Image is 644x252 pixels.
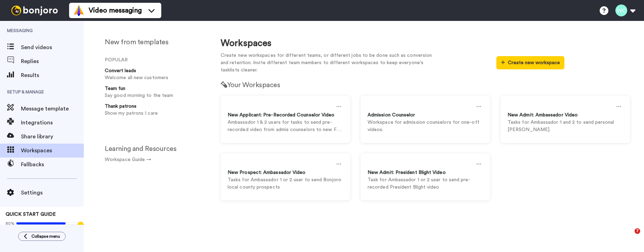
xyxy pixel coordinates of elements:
div: New Prospect: Ambassador Video [228,169,343,176]
button: Create new workspace [496,56,564,69]
a: Team funSay good morning to the team [101,85,207,99]
h1: Workspaces [221,38,630,48]
span: Video messaging [89,6,142,15]
p: Create new workspaces for different teams, or different jobs to be done such as conversion and re... [221,52,437,74]
h2: Learning and Resources [105,145,207,153]
p: Task for Ambassador 1 or 2 user to send pre-recorded President Blight video [368,176,483,191]
span: Message template [21,105,84,113]
img: bj-logo-header-white.svg [8,6,61,15]
div: New Admit: President Blight Video [368,169,483,176]
div: Admission Counselor [368,112,483,119]
a: Thank patronsShow my patrons I care [101,103,207,117]
p: Tasks for Ambassador 1 or 2 user to send Bonjoro local county prospects [228,176,343,191]
a: New Admit: President Blight VideoTask for Ambassador 1 or 2 user to send pre-recorded President B... [361,153,490,200]
span: Settings [21,189,84,197]
span: Results [21,71,84,79]
button: Collapse menu [18,232,66,241]
a: Create new workspace [496,60,564,65]
div: Tooltip anchor [77,222,84,228]
li: POPULAR [105,56,207,64]
a: New Applicant: Pre-Recorded Counselor VideoAmbassador 1 & 2 users for tasks to send pre-recorded ... [221,96,350,143]
strong: Convert leads [105,68,136,73]
span: Workspaces [21,146,84,155]
a: Workspace Guide → [105,157,151,162]
strong: Team fun [105,86,125,91]
span: 7 [635,228,640,234]
span: Collapse menu [31,234,60,239]
a: New Admit: Ambassador VideoTasks for Ambassador 1 and 2 to send personal [PERSON_NAME]. [501,96,630,143]
span: Integrations [21,119,84,127]
p: Workspace for admission counselors for one-off videos. [368,119,483,133]
span: Share library [21,132,84,141]
p: Show my patrons I care [105,110,204,117]
img: vm-color.svg [73,5,84,16]
span: Replies [21,57,84,66]
a: New Prospect: Ambassador VideoTasks for Ambassador 1 or 2 user to send Bonjoro local county prosp... [221,153,350,200]
p: Tasks for Ambassador 1 and 2 to send personal [PERSON_NAME]. [508,119,623,133]
iframe: Intercom live chat [620,228,637,245]
span: 80% [6,221,15,226]
p: Ambassador 1 & 2 users for tasks to send pre-recorded video from admis counselors to new FY, Dome... [228,119,343,133]
div: New Admit: Ambassador Video [508,112,623,119]
h2: New from templates [105,38,207,46]
a: Convert leadsWelcome all new customers [101,67,207,82]
h2: Your Workspaces [221,81,630,89]
a: Admission CounselorWorkspace for admission counselors for one-off videos. [361,96,490,143]
div: New Applicant: Pre-Recorded Counselor Video [228,112,343,119]
p: Welcome all new customers [105,74,204,82]
span: QUICK START GUIDE [6,212,56,217]
p: Say good morning to the team [105,92,204,99]
strong: Thank patrons [105,104,136,109]
span: Send videos [21,43,84,52]
span: Fallbacks [21,160,84,169]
